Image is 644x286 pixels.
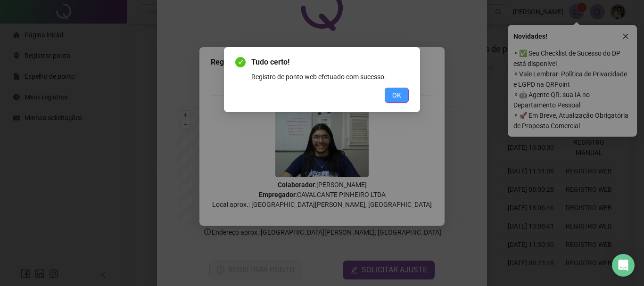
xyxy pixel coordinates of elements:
span: check-circle [235,57,246,67]
button: OK [385,88,409,103]
div: Registro de ponto web efetuado com sucesso. [251,72,409,82]
div: Open Intercom Messenger [612,254,635,277]
span: OK [392,90,401,100]
span: Tudo certo! [251,57,409,68]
